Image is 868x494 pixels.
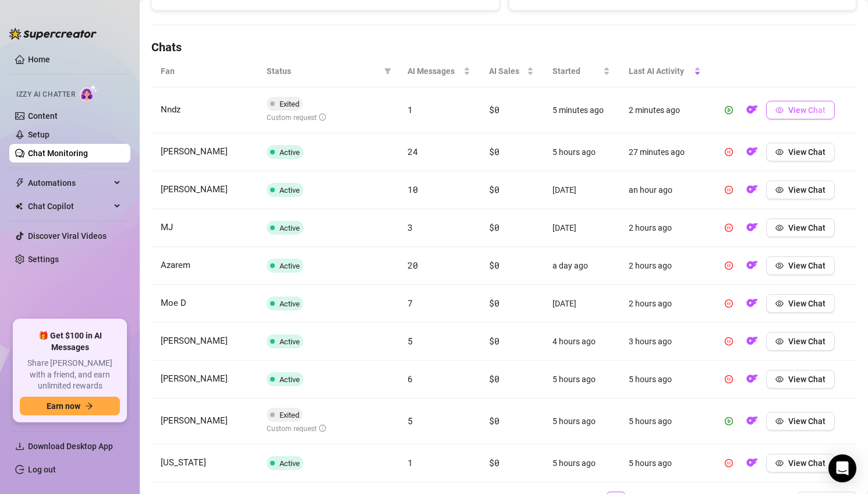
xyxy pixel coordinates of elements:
[279,186,300,195] span: Active
[543,247,619,285] td: a day ago
[489,259,499,271] span: $0
[629,65,692,77] span: Last AI Activity
[619,171,710,209] td: an hour ago
[743,461,761,470] a: OF
[28,231,107,241] a: Discover Viral Videos
[151,55,257,87] th: Fan
[619,209,710,247] td: 2 hours ago
[408,373,413,384] span: 6
[788,185,826,195] span: View Chat
[725,148,733,156] span: pause-circle
[408,415,413,426] span: 5
[543,133,619,171] td: 5 hours ago
[775,148,784,156] span: eye
[279,375,300,384] span: Active
[543,171,619,209] td: [DATE]
[746,259,758,271] img: OF
[543,87,619,133] td: 5 minutes ago
[725,417,733,425] span: play-circle
[489,373,499,384] span: $0
[743,294,761,313] button: OF
[408,65,462,77] span: AI Messages
[746,373,758,384] img: OF
[743,150,761,159] a: OF
[775,375,784,383] span: eye
[766,370,835,389] button: View Chat
[408,457,413,468] span: 1
[725,337,733,345] span: pause-circle
[28,255,59,264] a: Settings
[788,417,826,426] span: View Chat
[28,130,49,139] a: Setup
[725,375,733,383] span: pause-circle
[489,297,499,309] span: $0
[766,412,835,431] button: View Chat
[743,419,761,428] a: OF
[743,181,761,199] button: OF
[20,397,120,415] button: Earn nowarrow-right
[80,84,98,101] img: AI Chatter
[279,459,300,468] span: Active
[828,454,856,482] div: Open Intercom Messenger
[743,301,761,310] a: OF
[543,444,619,482] td: 5 hours ago
[619,247,710,285] td: 2 hours ago
[766,294,835,313] button: View Chat
[279,100,299,108] span: Exited
[743,339,761,348] a: OF
[725,186,733,194] span: pause-circle
[788,147,826,157] span: View Chat
[319,425,326,432] span: info-circle
[766,332,835,351] button: View Chat
[161,222,173,232] span: MJ
[725,262,733,270] span: pause-circle
[384,68,391,75] span: filter
[746,146,758,157] img: OF
[766,256,835,275] button: View Chat
[15,202,23,210] img: Chat Copilot
[28,442,113,451] span: Download Desktop App
[20,330,120,353] span: 🎁 Get $100 in AI Messages
[489,221,499,233] span: $0
[775,299,784,308] span: eye
[743,108,761,117] a: OF
[766,101,835,119] button: View Chat
[267,425,326,433] span: Custom request
[743,101,761,119] button: OF
[279,148,300,157] span: Active
[16,89,75,100] span: Izzy AI Chatter
[746,184,758,195] img: OF
[743,454,761,472] button: OF
[161,457,206,468] span: [US_STATE]
[743,377,761,386] a: OF
[279,262,300,270] span: Active
[743,218,761,237] button: OF
[788,299,826,308] span: View Chat
[20,358,120,392] span: Share [PERSON_NAME] with a friend, and earn unlimited rewards
[489,457,499,468] span: $0
[746,297,758,309] img: OF
[28,197,111,216] span: Chat Copilot
[408,104,413,115] span: 1
[619,444,710,482] td: 5 hours ago
[28,111,58,121] a: Content
[279,337,300,346] span: Active
[725,224,733,232] span: pause-circle
[619,133,710,171] td: 27 minutes ago
[15,442,24,451] span: download
[766,218,835,237] button: View Chat
[9,28,97,40] img: logo-BBDzfeDw.svg
[408,335,413,347] span: 5
[408,146,417,157] span: 24
[743,412,761,431] button: OF
[489,415,499,426] span: $0
[28,174,111,192] span: Automations
[619,285,710,323] td: 2 hours ago
[725,106,733,114] span: play-circle
[619,361,710,398] td: 5 hours ago
[47,401,80,411] span: Earn now
[85,402,93,410] span: arrow-right
[408,297,413,309] span: 7
[28,55,50,64] a: Home
[480,55,543,87] th: AI Sales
